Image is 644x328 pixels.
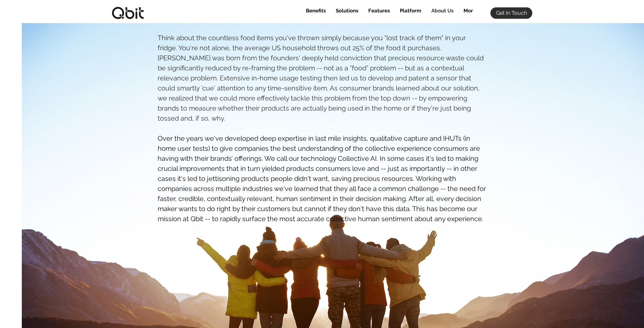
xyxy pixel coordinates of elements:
[426,7,459,19] a: About Us
[395,7,426,19] div: Platform
[301,7,331,19] a: Benefits
[496,9,527,17] span: Get In Touch
[301,7,473,19] nav: Site
[460,7,479,14] p: More
[396,7,425,14] p: Platform
[158,134,486,223] span: Over the years we've developed deep expertise in last mile insights, qualitative capture and IHUT...
[111,7,145,19] img: qbitlogo-border.jpg
[363,7,395,19] div: Features
[331,7,363,19] div: Solutions
[428,7,457,14] p: About Us
[158,34,484,122] span: Think about the countless food items you've thrown simply because you "lost track of them" in you...
[490,7,532,19] a: Get In Touch
[303,7,329,14] p: Benefits
[332,7,362,14] p: Solutions
[365,7,393,14] p: Features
